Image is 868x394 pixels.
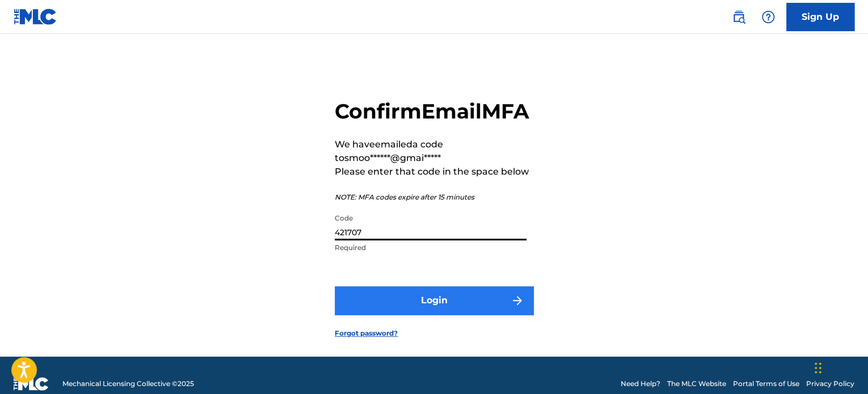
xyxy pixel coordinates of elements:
[757,6,779,28] div: Help
[335,286,533,315] button: Login
[786,3,854,31] a: Sign Up
[511,294,524,307] img: f7272a7cc735f4ea7f67.svg
[335,99,533,124] h2: Confirm Email MFA
[14,9,57,25] img: MLC Logo
[761,10,775,24] img: help
[733,379,799,389] a: Portal Terms of Use
[806,379,854,389] a: Privacy Policy
[727,6,750,28] a: Public Search
[335,165,533,179] p: Please enter that code in the space below
[14,377,49,391] img: logo
[335,192,533,202] p: NOTE: MFA codes expire after 15 minutes
[815,351,821,385] div: Drag
[335,328,398,338] a: Forgot password?
[621,379,660,389] a: Need Help?
[62,379,194,389] span: Mechanical Licensing Collective © 2025
[811,340,868,394] iframe: Chat Widget
[667,379,726,389] a: The MLC Website
[732,10,745,24] img: search
[335,243,526,253] p: Required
